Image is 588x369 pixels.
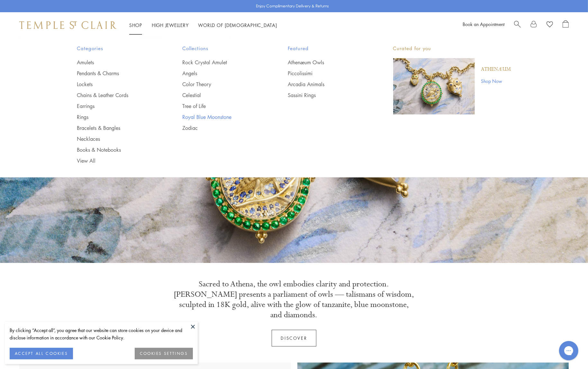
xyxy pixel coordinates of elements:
a: Necklaces [77,135,157,142]
a: Chains & Leather Cords [77,92,157,99]
a: Athenæum [481,66,511,73]
a: Book an Appointment [463,21,504,27]
a: Athenæum Owls [288,59,367,66]
a: Books & Notebooks [77,146,157,153]
a: Zodiac [182,124,262,131]
a: Search [514,20,521,30]
a: Rings [77,113,157,121]
a: Tree of Life [182,103,262,110]
a: World of [DEMOGRAPHIC_DATA]World of [DEMOGRAPHIC_DATA] [198,22,277,28]
a: Color Theory [182,81,262,88]
a: View Wishlist [547,20,553,30]
iframe: Gorgias live chat messenger [556,339,582,363]
a: Amulets [77,59,157,66]
p: Sacred to Athena, the owl embodies clarity and protection. [PERSON_NAME] presents a parliament of... [174,279,415,320]
p: Enjoy Complimentary Delivery & Returns [256,3,329,9]
a: Piccolissimi [288,70,367,77]
a: View All [77,157,157,164]
a: ShopShop [129,22,142,28]
p: Curated for you [393,44,511,52]
a: Open Shopping Bag [563,20,569,30]
a: High JewelleryHigh Jewellery [152,22,189,28]
nav: Main navigation [129,21,277,29]
span: Categories [77,44,157,52]
a: Sassini Rings [288,92,367,99]
a: Lockets [77,81,157,88]
a: Arcadia Animals [288,81,367,88]
a: Rock Crystal Amulet [182,59,262,66]
a: Pendants & Charms [77,70,157,77]
a: Earrings [77,103,157,110]
a: Discover [272,330,317,346]
button: COOKIES SETTINGS [135,348,193,359]
a: Angels [182,70,262,77]
div: By clicking “Accept all”, you agree that our website can store cookies on your device and disclos... [10,327,193,341]
button: ACCEPT ALL COOKIES [10,348,73,359]
span: Featured [288,44,367,52]
a: Celestial [182,92,262,99]
a: Royal Blue Moonstone [182,113,262,121]
a: Bracelets & Bangles [77,124,157,131]
span: Collections [182,44,262,52]
img: Temple St. Clair [19,21,116,29]
a: Shop Now [481,77,511,85]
